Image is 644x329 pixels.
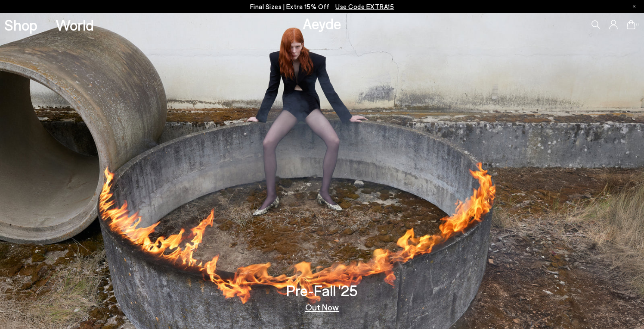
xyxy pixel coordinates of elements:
h3: Pre-Fall '25 [286,283,358,298]
a: World [56,17,94,32]
span: 0 [635,22,640,27]
a: Shop [4,17,37,32]
a: Aeyde [303,14,341,32]
a: Out Now [305,303,339,311]
p: Final Sizes | Extra 15% Off [250,1,394,12]
span: Navigate to /collections/ss25-final-sizes [335,3,394,10]
a: 0 [627,20,635,29]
